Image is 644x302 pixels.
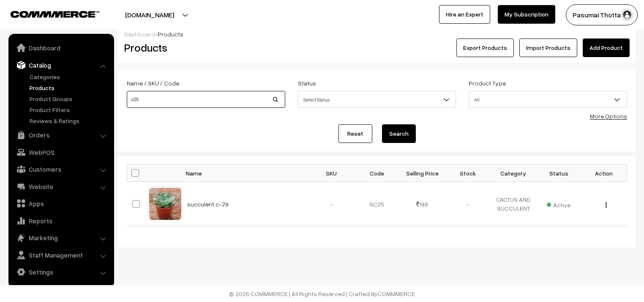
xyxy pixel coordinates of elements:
[298,91,456,108] span: Select Status
[469,79,506,88] label: Product Type
[498,5,555,24] a: My Subscription
[298,79,316,88] label: Status
[11,264,111,280] a: Settings
[158,30,183,38] span: Products
[583,38,630,57] a: Add Product
[382,124,416,143] button: Search
[11,40,111,55] a: Dashboard
[11,58,111,73] a: Catalog
[27,105,111,114] a: Product Filters
[456,38,514,57] button: Export Products
[11,213,111,228] a: Reports
[309,182,355,226] td: -
[491,165,536,182] th: Category
[187,200,229,208] a: succulent c-29
[11,145,111,160] a: WebPOS
[581,165,627,182] th: Action
[621,8,633,21] img: user
[519,38,577,57] a: Import Products
[354,182,400,226] td: SC25
[127,79,179,88] label: Name / SKU / Code
[590,113,627,120] a: More Options
[127,91,285,108] input: Name / SKU / Code
[27,72,111,81] a: Categories
[354,165,400,182] th: Code
[11,8,85,19] a: COMMMERCE
[11,196,111,211] a: Apps
[96,4,204,25] button: [DOMAIN_NAME]
[11,247,111,263] a: Staff Management
[378,290,415,297] a: COMMMERCE
[124,30,155,38] a: Dashboard
[27,116,111,125] a: Reviews & Ratings
[491,182,536,226] td: CACTUS AND SUCCULENT
[11,127,111,143] a: Orders
[182,165,309,182] th: Name
[400,182,445,226] td: 199
[27,83,111,92] a: Products
[298,92,456,107] span: Select Status
[566,4,638,25] button: Pasumai Thotta…
[445,165,491,182] th: Stock
[11,230,111,245] a: Marketing
[547,198,570,209] span: Active
[338,124,372,143] a: Reset
[11,11,99,17] img: COMMMERCE
[27,94,111,103] a: Product Groups
[469,92,627,107] span: All
[124,41,284,54] h2: Products
[469,91,627,108] span: All
[309,165,355,182] th: SKU
[11,179,111,194] a: Website
[124,30,630,38] div: /
[536,165,581,182] th: Status
[606,202,607,208] img: Menu
[11,162,111,177] a: Customers
[400,165,445,182] th: Selling Price
[439,5,490,24] a: Hire an Expert
[445,182,491,226] td: -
